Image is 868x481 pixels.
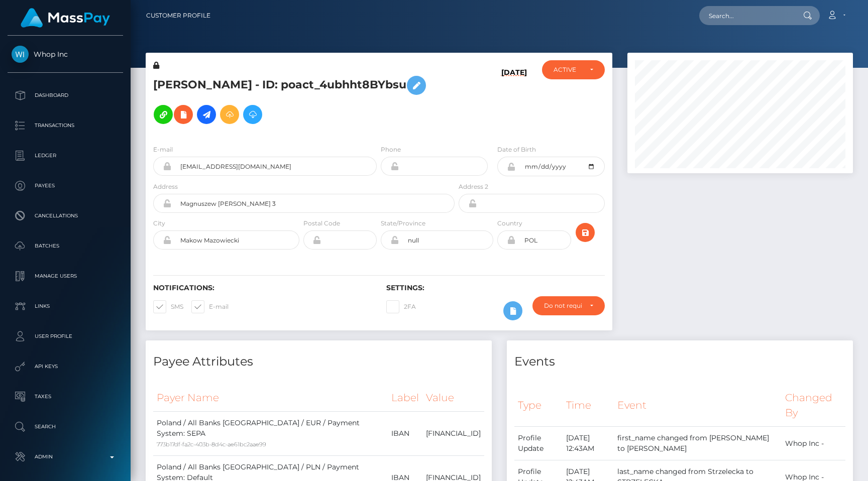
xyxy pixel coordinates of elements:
h6: Notifications: [153,284,371,292]
small: 773b17df-fa2c-403b-8d4c-ae61bc2aae99 [157,441,266,448]
label: State/Province [381,219,425,228]
label: 2FA [386,300,416,313]
a: User Profile [8,324,123,349]
th: Label [388,384,422,412]
a: Admin [8,444,123,469]
a: Dashboard [8,83,123,108]
a: Links [8,294,123,319]
label: Phone [381,145,401,154]
td: Profile Update [514,427,563,460]
td: [FINANCIAL_ID] [422,412,484,456]
label: Postal Code [303,219,340,228]
a: Ledger [8,143,123,168]
button: Do not require [532,296,605,315]
th: Changed By [782,384,845,427]
th: Event [614,384,782,427]
a: Cancellations [8,203,123,228]
a: Manage Users [8,264,123,289]
a: Batches [8,233,123,259]
label: E-mail [191,300,229,313]
label: Address [153,182,178,191]
a: API Keys [8,354,123,379]
div: Do not require [544,302,582,310]
th: Time [563,384,614,427]
p: Payees [12,178,119,193]
h6: [DATE] [501,68,527,133]
th: Value [422,384,484,412]
th: Type [514,384,563,427]
p: Dashboard [12,88,119,103]
h6: Settings: [386,284,604,292]
p: Manage Users [12,269,119,284]
label: SMS [153,300,183,313]
label: Country [497,219,522,228]
td: [DATE] 12:43AM [563,427,614,460]
h4: Events [514,353,845,371]
img: MassPay Logo [21,8,110,28]
p: Links [12,299,119,314]
p: User Profile [12,329,119,344]
a: Initiate Payout [197,105,216,124]
label: Address 2 [459,182,488,191]
div: ACTIVE [554,66,582,74]
button: ACTIVE [542,60,605,79]
p: API Keys [12,359,119,374]
label: Date of Birth [497,145,536,154]
td: Whop Inc - [782,427,845,460]
p: Ledger [12,148,119,163]
label: City [153,219,165,228]
a: Transactions [8,113,123,138]
td: IBAN [388,412,422,456]
th: Payer Name [153,384,388,412]
p: Admin [12,449,119,464]
p: Transactions [12,118,119,133]
td: Poland / All Banks [GEOGRAPHIC_DATA] / EUR / Payment System: SEPA [153,412,388,456]
a: Customer Profile [146,5,210,26]
p: Cancellations [12,208,119,223]
img: Whop Inc [12,46,29,63]
a: Search [8,414,123,439]
h4: Payee Attributes [153,353,484,371]
label: E-mail [153,145,173,154]
a: Payees [8,173,123,198]
span: Whop Inc [8,50,123,59]
h5: [PERSON_NAME] - ID: poact_4ubhht8BYbsu [153,71,449,129]
p: Batches [12,238,119,254]
input: Search... [699,6,794,25]
p: Taxes [12,389,119,404]
p: Search [12,419,119,434]
a: Taxes [8,384,123,409]
td: first_name changed from [PERSON_NAME] to [PERSON_NAME] [614,427,782,460]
